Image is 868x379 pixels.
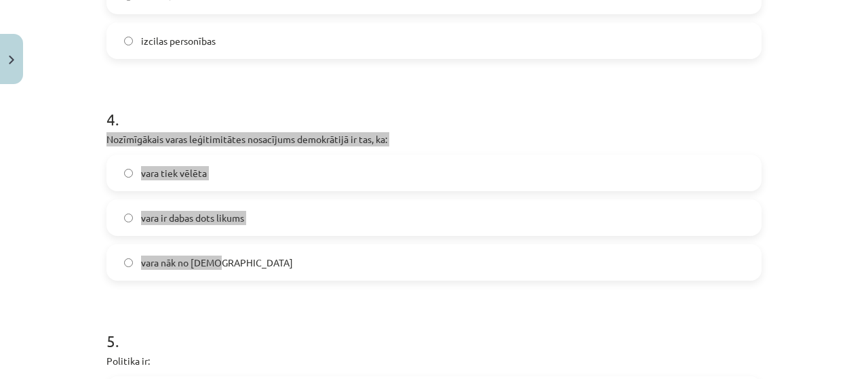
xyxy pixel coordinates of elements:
input: izcilas personības [124,37,133,45]
h1: 4 . [106,86,762,128]
input: vara tiek vēlēta [124,169,133,178]
span: izcilas personības [141,34,216,48]
input: vara ir dabas dots likums [124,214,133,222]
p: Politika ir: [106,354,762,368]
img: icon-close-lesson-0947bae3869378f0d4975bcd49f059093ad1ed9edebbc8119c70593378902aed.svg [9,56,14,64]
span: vara tiek vēlēta [141,166,207,180]
h1: 5 . [106,308,762,350]
p: Nozīmīgākais varas leģitimitātes nosacījums demokrātijā ir tas, ka: [106,132,762,146]
span: vara ir dabas dots likums [141,211,244,225]
span: vara nāk no [DEMOGRAPHIC_DATA] [141,256,293,270]
input: vara nāk no [DEMOGRAPHIC_DATA] [124,258,133,267]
